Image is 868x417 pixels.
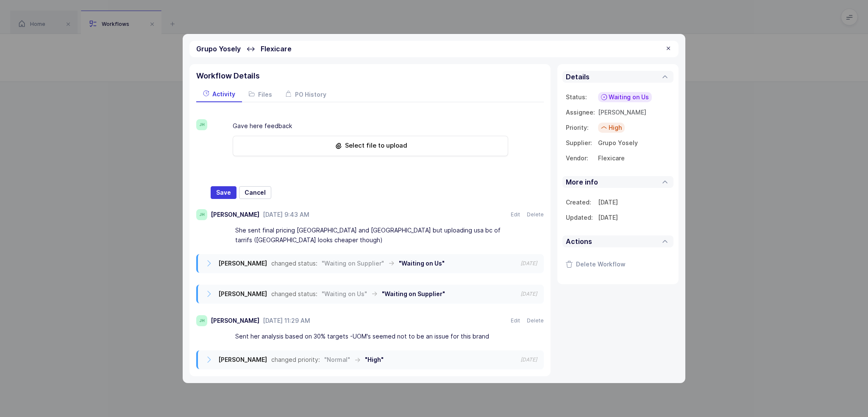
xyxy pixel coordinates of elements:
[520,260,537,266] span: [DATE]
[566,210,591,225] td: Updated:
[511,212,520,218] button: Edit
[258,91,272,98] span: Files
[566,231,592,252] div: Actions
[566,67,590,87] div: Details
[271,291,317,297] span: changed status:
[263,317,310,324] span: [DATE] 11:29 AM
[598,195,670,210] td: [DATE]
[263,211,309,218] span: [DATE] 9:43 AM
[598,151,670,166] td: Flexicare
[196,315,207,326] span: JH
[520,291,537,297] span: [DATE]
[211,211,259,218] div: [PERSON_NAME]
[527,318,544,324] button: Delete
[261,45,292,53] span: Flexicare
[609,123,622,132] span: High
[235,224,511,247] div: She sent final pricing [GEOGRAPHIC_DATA] and [GEOGRAPHIC_DATA] but uploading usa bc of tarrifs ([...
[566,105,591,120] td: Assignee:
[233,119,508,134] div: Gave here feedback
[520,357,537,363] span: [DATE]
[382,291,445,297] span: "Waiting on Supplier"
[562,247,673,278] div: Actions
[511,318,520,324] button: Edit
[598,123,625,133] div: High
[562,188,673,232] div: More info
[598,210,670,225] td: [DATE]
[322,291,367,297] span: "Waiting on Us"
[399,260,445,267] span: "Waiting on Us"
[598,92,652,102] div: Waiting on Us
[211,186,236,199] button: Save
[196,119,207,130] span: JH
[246,45,255,53] span: ↔
[365,356,384,363] span: "High"
[218,291,267,297] span: [PERSON_NAME]
[562,176,673,188] div: More info
[245,188,266,197] span: Cancel
[566,172,598,192] div: More info
[527,212,544,218] button: Delete
[196,209,207,220] span: JH
[598,135,670,151] td: Grupo Yosely
[239,186,271,199] button: Cancel
[598,109,646,116] span: [PERSON_NAME]
[218,356,267,363] span: [PERSON_NAME]
[388,259,395,267] span: →
[233,136,508,156] div: Select file to upload
[566,120,591,135] td: Priority:
[196,71,260,81] span: Workflow Details
[566,90,591,105] td: Status:
[271,356,320,363] span: changed priority:
[598,109,646,115] div: [PERSON_NAME]
[609,93,649,101] span: Waiting on Us
[566,195,591,210] td: Created:
[322,260,384,267] span: "Waiting on Supplier"
[566,257,626,271] button: Delete Workflow
[562,71,673,83] div: Details
[562,83,673,173] div: Details
[295,91,326,98] span: PO History
[324,356,350,363] span: "Normal"
[371,290,378,297] span: →
[218,260,267,267] span: [PERSON_NAME]
[216,188,231,197] span: Save
[566,135,591,151] td: Supplier:
[212,90,235,98] span: Activity
[235,330,511,344] div: Sent her analysis based on 30% targets -UOM's seemed not to be an issue for this brand
[354,356,361,364] span: →
[562,235,673,247] div: Actions
[566,151,591,166] td: Vendor:
[196,45,241,53] span: Grupo Yosely
[271,260,317,267] span: changed status:
[211,317,259,324] div: [PERSON_NAME]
